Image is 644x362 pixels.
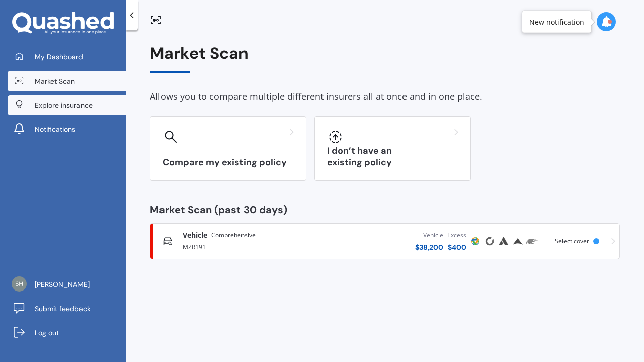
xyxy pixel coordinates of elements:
[469,235,481,247] img: Protecta
[35,124,75,134] span: Notifications
[8,95,126,115] a: Explore insurance
[183,230,207,240] span: Vehicle
[8,299,126,319] a: Submit feedback
[35,52,83,62] span: My Dashboard
[8,323,126,343] a: Log out
[12,276,27,292] img: c30b44be6ce390daf679b1f0e9566d51
[447,230,466,240] div: Excess
[8,274,126,295] a: [PERSON_NAME]
[183,240,315,252] div: MZR191
[447,242,466,252] div: $ 400
[35,328,59,338] span: Log out
[150,205,620,215] div: Market Scan (past 30 days)
[150,223,620,259] a: VehicleComprehensiveMZR191Vehicle$38,200Excess$400ProtectaCoveAutosureProvidentTrade Me Insurance...
[415,230,443,240] div: Vehicle
[211,230,256,240] span: Comprehensive
[163,157,294,168] h3: Compare my existing policy
[529,17,584,27] div: New notification
[35,304,91,314] span: Submit feedback
[415,242,443,252] div: $ 38,200
[150,89,620,104] div: Allows you to compare multiple different insurers all at once and in one place.
[8,119,126,139] a: Notifications
[150,44,620,73] div: Market Scan
[35,76,75,86] span: Market Scan
[8,47,126,67] a: My Dashboard
[526,235,538,247] img: Trade Me Insurance
[35,100,93,110] span: Explore insurance
[512,235,524,247] img: Provident
[484,235,496,247] img: Cove
[35,279,90,289] span: [PERSON_NAME]
[8,71,126,91] a: Market Scan
[498,235,510,247] img: Autosure
[327,145,458,168] h3: I don’t have an existing policy
[555,237,589,245] span: Select cover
